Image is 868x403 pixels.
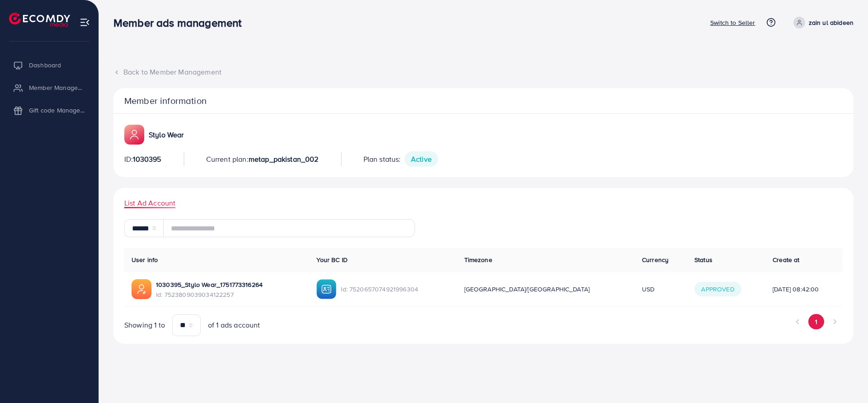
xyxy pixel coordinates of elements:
[156,279,263,290] p: 1030395_Stylo Wear_1751773316264
[363,154,439,164] p: Plan status:
[113,67,854,77] div: Back to Member Management
[808,314,824,329] button: Go to page 1
[133,154,161,164] span: 1030395
[790,314,843,329] ul: Pagination
[642,255,669,264] span: Currency
[124,95,843,106] p: Member information
[124,320,165,330] span: Showing 1 to
[464,255,492,264] span: Timezone
[149,129,184,140] p: Stylo Wear
[642,285,655,294] span: USD
[124,154,161,164] p: ID:
[124,125,144,145] img: ic-member-manager.00abd3e0.svg
[341,285,418,294] span: Id: 7520657074921996304
[710,17,755,28] p: Switch to Seller
[80,17,90,28] img: menu
[316,255,348,264] span: Your BC ID
[773,255,799,264] span: Create at
[694,282,741,296] span: Approved
[464,285,590,294] span: [GEOGRAPHIC_DATA]/[GEOGRAPHIC_DATA]
[132,279,151,299] img: ic-ads-acc.e4c84228.svg
[316,279,336,299] img: ic-ba-acc.ded83a64.svg
[773,285,835,294] div: [DATE] 08:42:00
[249,154,319,164] span: metap_pakistan_002
[124,198,175,208] span: List Ad Account
[9,13,70,27] img: logo
[790,17,854,28] a: zain ul abideen
[132,255,158,264] span: User info
[156,290,263,299] span: Id: 7523809039034122257
[113,16,249,29] h3: Member ads management
[809,17,854,28] p: zain ul abideen
[694,255,712,264] span: Status
[208,320,260,330] span: of 1 ads account
[405,151,439,167] span: Active
[206,154,319,164] p: Current plan:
